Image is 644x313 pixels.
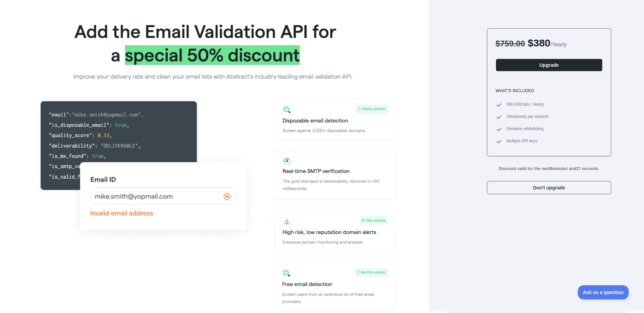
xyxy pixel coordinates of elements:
[528,37,551,48] span: $ 380
[487,181,611,194] button: Don't upgrade
[507,114,548,121] span: 10 requests per second
[33,15,396,313] img: Offer
[496,59,603,71] button: Upgrade
[578,285,630,299] iframe: Toggle Customer Support
[507,126,544,133] span: Domains whitelisting
[507,102,544,108] span: 360,000 calls / Yearly
[496,88,603,93] h3: What's included
[499,166,600,171] strong: Discount valid for the next 9 minutes and 27 seconds.
[550,42,567,47] span: / Yearly
[507,138,537,145] span: Multiple API keys
[496,39,525,48] span: $ 759.00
